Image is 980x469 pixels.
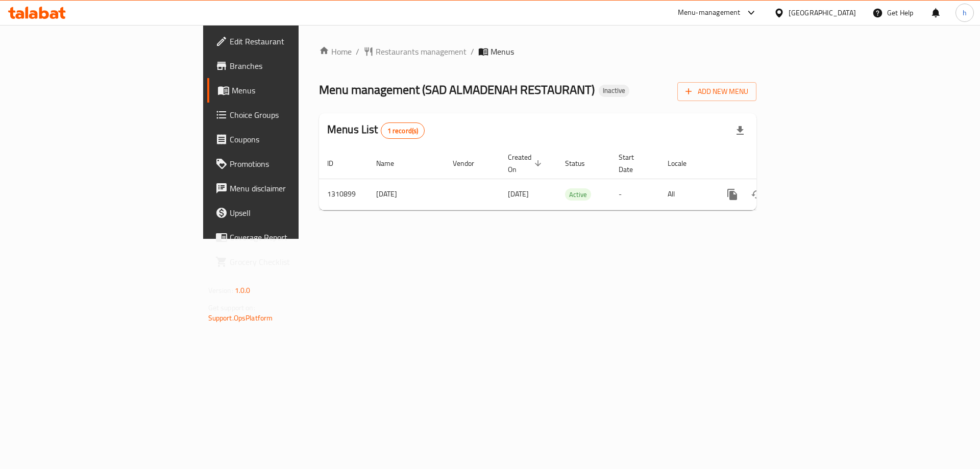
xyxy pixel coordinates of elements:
div: [GEOGRAPHIC_DATA] [789,7,856,18]
td: [DATE] [368,179,445,210]
span: Promotions [230,158,359,170]
a: Grocery Checklist [207,250,367,274]
table: enhanced table [319,148,826,210]
span: ID [327,157,347,169]
button: Add New Menu [677,82,756,101]
span: Created On [508,151,545,176]
a: Restaurants management [363,45,467,58]
div: Menu-management [678,7,741,19]
span: Menus [232,84,359,96]
span: Menu disclaimer [230,182,359,194]
span: Locale [668,157,700,169]
span: Edit Restaurant [230,35,359,47]
span: Menu management ( SAD ALMADENAH RESTAURANT ) [319,78,595,101]
td: - [610,179,659,210]
th: Actions [712,148,826,179]
span: Get support on: [208,301,255,314]
li: / [471,45,474,58]
a: Coupons [207,127,367,152]
div: Export file [728,118,752,143]
a: Upsell [207,201,367,225]
button: Change Status [745,182,769,207]
span: Restaurants management [376,45,467,58]
nav: breadcrumb [319,45,756,58]
span: 1.0.0 [235,284,251,297]
a: Support.OpsPlatform [208,311,273,325]
span: 1 record(s) [381,126,425,136]
a: Menu disclaimer [207,176,367,201]
span: h [963,7,967,18]
span: Add New Menu [685,85,748,98]
div: Total records count [381,122,425,139]
span: [DATE] [508,187,529,201]
a: Choice Groups [207,103,367,127]
a: Coverage Report [207,225,367,250]
div: Inactive [599,85,629,97]
span: Name [376,157,407,169]
a: Edit Restaurant [207,29,367,54]
span: Status [565,157,598,169]
button: more [720,182,745,207]
span: Grocery Checklist [230,256,359,268]
span: Coupons [230,133,359,145]
span: Branches [230,60,359,72]
span: Vendor [453,157,487,169]
span: Version: [208,284,233,297]
span: Start Date [619,151,647,176]
h2: Menus List [327,122,425,139]
span: Upsell [230,207,359,219]
a: Branches [207,54,367,78]
a: Promotions [207,152,367,176]
span: Active [565,189,591,201]
span: Choice Groups [230,109,359,121]
span: Menus [491,45,514,58]
a: Menus [207,78,367,103]
td: All [659,179,712,210]
span: Inactive [599,86,629,95]
span: Coverage Report [230,231,359,243]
